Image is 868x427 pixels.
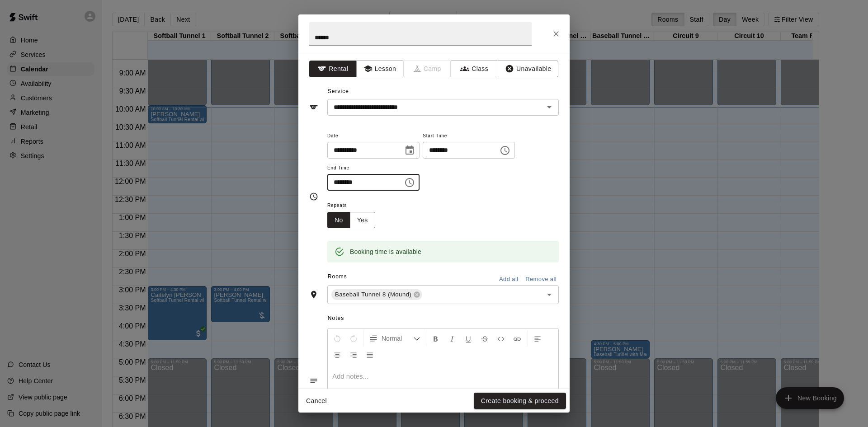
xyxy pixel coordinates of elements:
button: No [327,212,350,229]
button: Choose time, selected time is 2:45 PM [401,174,419,192]
button: Undo [330,330,345,347]
span: End Time [327,162,420,174]
button: Close [548,26,564,42]
button: Left Align [530,330,545,347]
button: Format Underline [461,330,476,347]
button: Open [543,101,556,113]
button: Unavailable [498,61,558,77]
button: Add all [494,272,523,286]
button: Choose date, selected date is Aug 10, 2025 [401,141,419,160]
button: Rental [309,61,357,77]
button: Insert Link [509,330,525,347]
span: Notes [328,311,559,326]
button: Format Bold [428,330,443,347]
span: Normal [382,334,413,343]
span: Service [328,88,349,94]
span: Repeats [327,200,382,212]
button: Lesson [356,61,404,77]
button: Right Align [346,347,361,363]
button: Center Align [330,347,345,363]
span: Rooms [328,273,347,280]
svg: Rooms [309,290,318,299]
button: Class [451,61,498,77]
button: Yes [350,212,375,229]
button: Remove all [523,272,559,286]
button: Redo [346,330,361,347]
button: Format Strikethrough [477,330,492,347]
button: Justify Align [362,347,377,363]
div: outlined button group [327,212,375,229]
span: Date [327,130,420,142]
button: Formatting Options [365,330,424,347]
span: Camps can only be created in the Services page [404,61,451,77]
button: Cancel [302,393,331,409]
span: Baseball Tunnel 8 (Mound) [331,290,415,299]
button: Insert Code [493,330,509,347]
svg: Notes [309,376,318,385]
button: Open [543,288,556,301]
button: Format Italics [444,330,460,347]
button: Choose time, selected time is 2:30 PM [496,141,514,160]
button: Create booking & proceed [474,393,566,409]
span: Start Time [423,130,515,142]
svg: Timing [309,192,318,201]
div: Baseball Tunnel 8 (Mound) [331,289,422,300]
svg: Service [309,103,318,112]
div: Booking time is available [350,244,421,260]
